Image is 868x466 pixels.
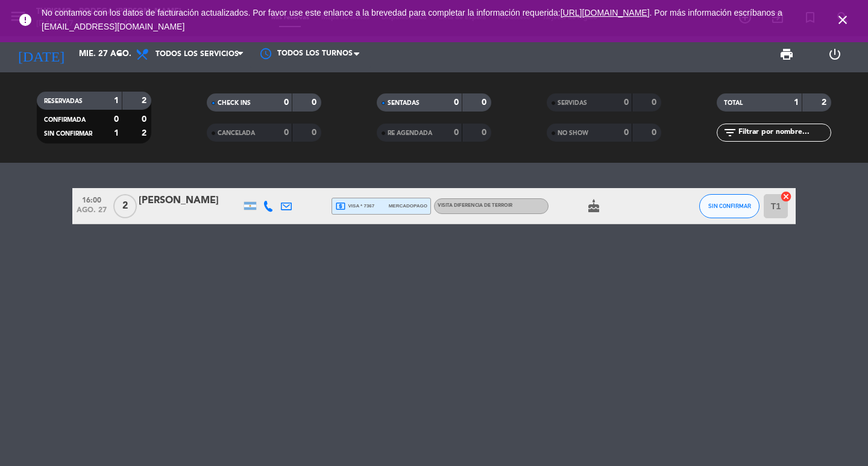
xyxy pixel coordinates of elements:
div: LOG OUT [811,36,859,72]
strong: 0 [652,98,659,107]
strong: 0 [482,128,489,137]
i: close [835,13,850,27]
strong: 0 [114,115,119,124]
strong: 0 [454,98,459,107]
strong: 1 [794,98,799,107]
a: [URL][DOMAIN_NAME] [561,8,650,17]
span: TOTAL [724,100,743,106]
i: filter_list [723,125,737,140]
strong: 0 [312,128,319,137]
i: arrow_drop_down [112,47,127,61]
strong: 2 [142,96,149,105]
span: SENTADAS [388,100,420,106]
strong: 0 [652,128,659,137]
span: CHECK INS [218,100,251,106]
button: SIN CONFIRMAR [699,194,759,218]
i: cake [587,199,601,213]
strong: 0 [624,98,629,107]
strong: 0 [142,115,149,124]
span: CANCELADA [218,130,255,136]
input: Filtrar por nombre... [737,126,831,139]
span: SIN CONFIRMAR [44,131,92,137]
i: error [18,13,33,27]
i: local_atm [335,201,346,212]
span: print [779,47,794,61]
i: [DATE] [9,41,73,68]
i: cancel [780,190,792,203]
span: visa * 7367 [335,201,374,212]
span: mercadopago [389,202,427,210]
a: . Por más información escríbanos a [EMAIL_ADDRESS][DOMAIN_NAME] [42,8,782,31]
strong: 0 [284,128,289,137]
span: RE AGENDADA [388,130,432,136]
span: NO SHOW [558,130,588,136]
span: CONFIRMADA [44,117,86,123]
strong: 0 [312,98,319,107]
span: 2 [113,194,137,218]
span: SERVIDAS [558,100,587,106]
strong: 0 [284,98,289,107]
span: Todos los servicios [156,50,239,58]
strong: 0 [624,128,629,137]
span: VISITA DIFERENCIA DE TERROIR [438,203,512,208]
strong: 0 [454,128,459,137]
div: [PERSON_NAME] [139,193,241,209]
i: power_settings_new [828,47,842,61]
strong: 1 [114,96,119,105]
span: ago. 27 [77,206,107,220]
span: No contamos con los datos de facturación actualizados. Por favor use este enlance a la brevedad p... [42,8,782,31]
span: RESERVADAS [44,98,83,104]
strong: 1 [114,129,119,137]
strong: 2 [142,129,149,137]
strong: 0 [482,98,489,107]
strong: 2 [822,98,829,107]
span: 16:00 [77,192,107,206]
span: SIN CONFIRMAR [708,203,751,209]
